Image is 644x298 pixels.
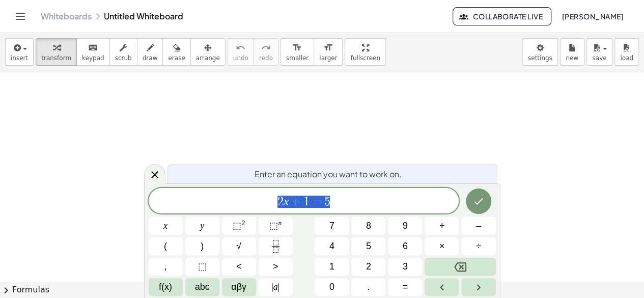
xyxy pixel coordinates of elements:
[388,237,422,255] button: 6
[315,258,349,276] button: 1
[159,280,172,294] span: f(x)
[273,260,278,274] span: >
[200,219,204,233] span: y
[351,217,385,235] button: 8
[366,219,371,233] span: 8
[403,280,408,294] span: =
[388,258,422,276] button: 3
[329,260,334,274] span: 1
[271,280,279,294] span: a
[259,237,293,255] button: Fraction
[12,8,29,24] button: Toggle navigation
[190,38,226,66] button: arrange
[461,217,495,235] button: Minus
[82,55,104,62] span: keypad
[461,12,543,21] span: Collaborate Live
[185,217,219,235] button: y
[466,188,491,214] button: Done
[259,258,293,276] button: Greater than
[324,196,330,208] span: 5
[310,196,324,208] span: =
[76,38,110,66] button: keyboardkeypad
[329,280,334,294] span: 0
[461,237,495,255] button: Divide
[620,55,633,62] span: load
[241,219,245,227] sup: 2
[185,278,219,296] button: Alphabet
[284,195,289,208] var: x
[236,42,245,54] i: undo
[461,278,495,296] button: Right arrow
[149,278,183,296] button: Functions
[222,258,256,276] button: Less than
[289,196,303,208] span: +
[314,38,343,66] button: format_sizelarger
[222,278,256,296] button: Greek alphabet
[522,38,558,66] button: settings
[233,221,241,231] span: ⬚
[196,55,220,62] span: arrange
[185,258,219,276] button: Placeholder
[439,239,445,253] span: ×
[388,217,422,235] button: 9
[137,38,163,66] button: draw
[560,38,584,66] button: new
[201,239,204,253] span: )
[329,219,334,233] span: 7
[319,55,337,62] span: larger
[315,278,349,296] button: 0
[149,237,183,255] button: (
[164,260,167,274] span: ,
[255,168,402,180] span: Enter an equation you want to work on.
[271,282,273,292] span: |
[315,217,349,235] button: 7
[149,258,183,276] button: ,
[528,55,552,62] span: settings
[323,42,333,54] i: format_size
[453,7,551,25] button: Collaborate Live
[351,278,385,296] button: .
[168,55,185,62] span: erase
[345,38,385,66] button: fullscreen
[303,196,310,208] span: 1
[329,239,334,253] span: 4
[553,7,632,25] button: [PERSON_NAME]
[277,196,284,208] span: 2
[592,55,606,62] span: save
[233,55,248,62] span: undo
[425,237,459,255] button: Times
[41,11,92,21] a: Whiteboards
[350,55,380,62] span: fullscreen
[222,237,256,255] button: Square root
[614,38,639,66] button: load
[41,55,71,62] span: transform
[566,55,578,62] span: new
[236,239,241,253] span: √
[11,55,28,62] span: insert
[143,55,158,62] span: draw
[281,38,314,66] button: format_sizesmaller
[163,219,167,233] span: x
[222,217,256,235] button: Squared
[562,12,624,21] span: [PERSON_NAME]
[286,55,309,62] span: smaller
[439,219,445,233] span: +
[476,239,481,253] span: ÷
[198,260,207,274] span: ⬚
[269,221,278,231] span: ⬚
[259,217,293,235] button: Superscript
[115,55,132,62] span: scrub
[195,280,210,294] span: abc
[88,42,98,54] i: keyboard
[366,260,371,274] span: 2
[185,237,219,255] button: )
[403,260,408,274] span: 3
[278,282,280,292] span: |
[109,38,137,66] button: scrub
[403,219,408,233] span: 9
[388,278,422,296] button: Equals
[586,38,612,66] button: save
[228,38,254,66] button: undoundo
[164,239,167,253] span: (
[236,260,242,274] span: <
